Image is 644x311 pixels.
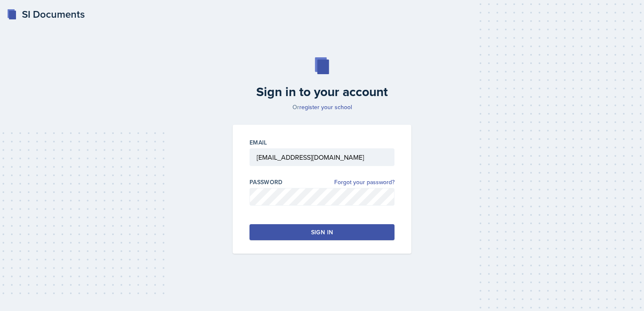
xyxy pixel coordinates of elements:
input: Email [250,148,394,166]
p: Or [228,103,416,111]
a: Forgot your password? [334,178,394,187]
a: register your school [299,103,352,111]
button: Sign in [250,224,394,240]
label: Password [250,178,283,186]
h2: Sign in to your account [228,84,416,99]
a: SI Documents [7,7,85,22]
label: Email [250,138,267,147]
div: Sign in [311,228,333,236]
